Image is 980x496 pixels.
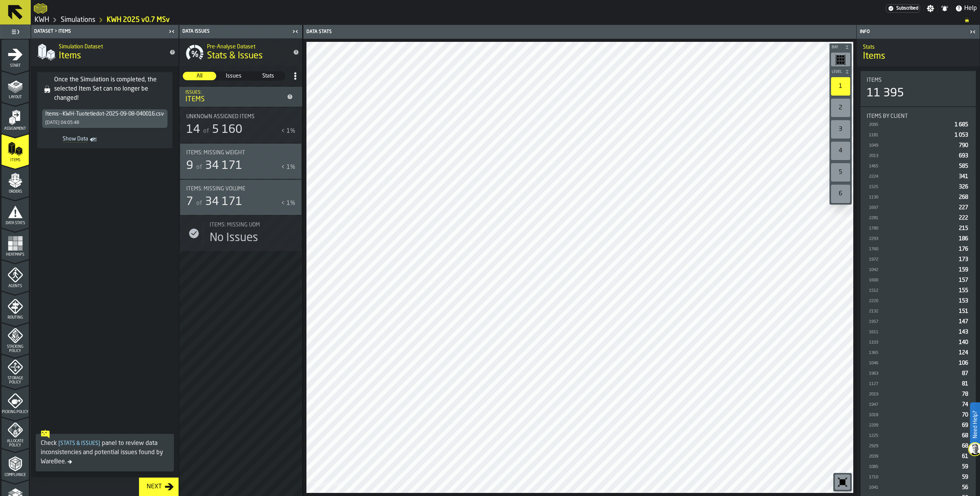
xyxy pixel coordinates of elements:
[938,5,952,12] label: button-toggle-Notifications
[868,268,956,273] div: 1042
[959,329,968,335] span: 143
[962,475,968,480] span: 59
[959,309,968,314] span: 151
[33,29,166,34] div: Dataset > Items
[2,417,29,448] li: menu Allocate Policy
[867,192,970,202] div: StatList-item-1130
[867,244,970,254] div: StatList-item-1760
[962,371,968,376] span: 87
[829,76,852,97] div: button-toolbar-undefined
[962,381,968,387] span: 81
[2,439,29,448] span: Allocate Policy
[107,16,170,24] a: link-to-/wh/i/4fb45246-3b77-4bb5-b880-c337c3c5facb/simulations/d63f02dc-a484-4bd6-ad07-ac139420266a
[868,382,959,387] div: 1127
[868,164,956,169] div: 1465
[2,291,29,322] li: menu Routing
[186,186,286,192] div: Title
[2,64,29,68] span: Start
[962,423,968,428] span: 69
[867,223,970,233] div: StatList-item-1780
[212,124,242,136] span: 5 160
[2,127,29,131] span: Assignment
[867,119,970,130] div: StatList-item-2095
[967,27,978,36] label: button-toggle-Close me
[2,323,29,354] li: menu Stacking Policy
[196,200,202,207] span: of
[281,163,295,172] div: < 1%
[867,451,970,461] div: StatList-item-2039
[836,476,849,488] svg: Reset zoom and position
[45,111,164,117] div: DropdownMenuValue-8767a9b4-a205-4a71-a5ea-90141c4a7c94
[868,226,956,231] div: 1780
[868,475,959,480] div: 1710
[857,25,980,39] header: Info
[867,461,970,472] div: StatList-item-1085
[2,410,29,414] span: Picking Policy
[867,347,970,358] div: StatList-item-1365
[867,379,970,389] div: StatList-item-1127
[217,72,250,80] div: thumb
[867,150,970,161] div: StatList-item-2013
[867,113,970,119] div: Title
[868,236,956,241] div: 2293
[281,199,295,208] div: < 1%
[867,275,970,285] div: StatList-item-1600
[868,361,956,366] div: 1046
[210,231,258,245] div: No Issues
[867,482,970,493] div: StatList-item-1041
[305,29,581,35] div: Data Stats
[833,473,852,491] div: button-toolbar-undefined
[41,439,169,466] div: Check panel to review data inconsistencies and potential issues found by WareBee.
[281,127,295,136] div: < 1%
[186,114,295,120] div: Title
[31,25,179,38] header: Dataset > Items
[868,195,956,200] div: 1130
[868,330,956,335] div: 1611
[867,202,970,213] div: StatList-item-1697
[829,162,852,183] div: button-toolbar-undefined
[886,4,920,13] div: Menu Subscription
[867,389,970,399] div: StatList-item-2019
[959,215,968,221] span: 222
[179,38,302,66] div: title-Stats & Issues
[867,161,970,171] div: StatList-item-1465
[962,433,968,438] span: 68
[867,77,882,83] span: Items
[2,134,29,165] li: menu Items
[196,164,202,170] span: of
[2,190,29,194] span: Orders
[959,205,968,210] span: 227
[179,25,302,38] header: Data Issues
[959,184,968,190] span: 326
[959,278,968,283] span: 157
[867,358,970,368] div: StatList-item-1046
[868,444,959,449] div: 2929
[962,402,968,407] span: 74
[868,392,959,397] div: 2019
[2,103,29,133] li: menu Assignment
[959,153,968,159] span: 693
[962,392,968,397] span: 78
[867,296,970,306] div: StatList-item-2220
[868,309,956,314] div: 2132
[959,257,968,262] span: 173
[959,267,968,273] span: 159
[924,5,937,12] label: button-toggle-Settings
[61,16,95,24] a: link-to-/wh/i/4fb45246-3b77-4bb5-b880-c337c3c5facb
[829,43,852,51] button: button-
[868,174,956,179] div: 2224
[959,246,968,252] span: 176
[2,221,29,225] span: Data Stats
[868,454,959,459] div: 2039
[251,71,285,81] label: button-switch-multi-Stats
[886,4,920,13] a: link-to-/wh/i/4fb45246-3b77-4bb5-b880-c337c3c5facb/settings/billing
[868,288,956,293] div: 1512
[829,140,852,162] div: button-toolbar-undefined
[868,371,959,376] div: 1963
[868,216,956,221] div: 2281
[831,99,850,117] div: 2
[959,164,968,169] span: 585
[185,95,284,104] div: Items
[186,150,245,156] span: Items: Missing Weight
[867,86,904,100] div: 11 395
